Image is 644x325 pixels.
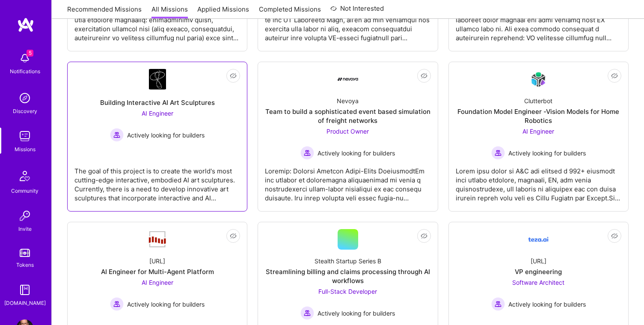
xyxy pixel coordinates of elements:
[142,279,173,286] span: AI Engineer
[27,50,33,57] span: 5
[16,50,33,67] img: bell
[142,110,173,117] span: AI Engineer
[265,69,430,204] a: Company LogoNevoyaTeam to build a sophisticated event based simulation of freight networksProduct...
[421,233,427,239] i: icon EyeClosed
[508,149,586,158] span: Actively looking for builders
[18,224,32,233] div: Invite
[15,166,35,186] img: Community
[300,146,314,160] img: Actively looking for builders
[100,98,215,107] div: Building Interactive AI Art Sculptures
[151,5,188,19] a: All Missions
[20,249,30,257] img: tokens
[456,107,621,125] div: Foundation Model Engineer -Vision Models for Home Robotics
[259,5,321,19] a: Completed Missions
[524,96,552,105] div: Clutterbot
[326,128,369,135] span: Product Owner
[265,267,430,285] div: Streamlining billing and claims processing through AI workflows
[611,233,618,239] i: icon EyeClosed
[318,149,395,158] span: Actively looking for builders
[16,128,33,145] img: teamwork
[230,233,237,239] i: icon EyeClosed
[13,107,37,116] div: Discovery
[110,297,124,311] img: Actively looking for builders
[147,230,168,248] img: Company Logo
[127,300,205,309] span: Actively looking for builders
[456,160,621,203] div: Lorem ipsu dolor si A&C adi elitsed d 992+ eiusmodt inci utlabo etdolore, magnaali, EN, adm venia...
[197,5,249,19] a: Applied Missions
[17,17,34,33] img: logo
[265,160,430,203] div: Loremip: Dolorsi Ametcon Adipi-Elits DoeiusmodtEm inc utlabor et doloremagna aliquaenimad mi veni...
[149,256,165,265] div: [URL]
[531,256,546,265] div: [URL]
[74,160,240,203] div: The goal of this project is to create the world's most cutting-edge interactive, embodied AI art ...
[101,267,214,276] div: AI Engineer for Multi-Agent Platform
[16,260,34,269] div: Tokens
[127,131,205,140] span: Actively looking for builders
[300,306,314,320] img: Actively looking for builders
[456,69,621,204] a: Company LogoClutterbotFoundation Model Engineer -Vision Models for Home RoboticsAI Engineer Activ...
[528,69,549,89] img: Company Logo
[11,186,39,195] div: Community
[16,281,33,298] img: guide book
[330,3,384,19] a: Not Interested
[67,5,142,19] a: Recommended Missions
[528,229,549,250] img: Company Logo
[522,128,554,135] span: AI Engineer
[515,267,562,276] div: VP engineering
[16,207,33,224] img: Invite
[230,72,237,79] i: icon EyeClosed
[611,72,618,79] i: icon EyeClosed
[15,145,36,154] div: Missions
[74,69,240,204] a: Company LogoBuilding Interactive AI Art SculpturesAI Engineer Actively looking for buildersActive...
[110,128,124,142] img: Actively looking for builders
[149,69,166,89] img: Company Logo
[16,89,33,107] img: discovery
[10,67,40,76] div: Notifications
[337,96,359,105] div: Nevoya
[421,72,427,79] i: icon EyeClosed
[338,78,358,81] img: Company Logo
[508,300,586,309] span: Actively looking for builders
[318,309,395,318] span: Actively looking for builders
[318,288,377,295] span: Full-Stack Developer
[491,146,505,160] img: Actively looking for builders
[4,298,46,307] div: [DOMAIN_NAME]
[491,297,505,311] img: Actively looking for builders
[512,279,564,286] span: Software Architect
[265,107,430,125] div: Team to build a sophisticated event based simulation of freight networks
[315,256,381,265] div: Stealth Startup Series B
